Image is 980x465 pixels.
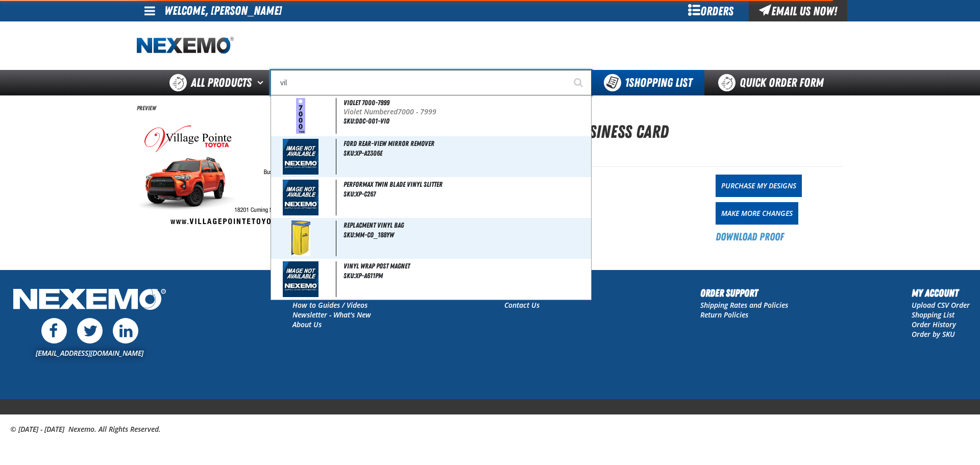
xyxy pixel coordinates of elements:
[283,261,318,297] img: missing_image.jpg
[912,320,956,329] a: Order History
[271,70,592,95] input: Search
[592,70,704,95] button: You have 1 Shopping List. Open to view details
[344,149,382,157] span: SKU:XP-A2306E
[254,70,271,95] button: Open All Products pages
[191,74,252,92] span: All Products
[283,180,318,215] img: missing_image.jpg
[344,139,434,148] span: Ford Rear-View Mirror Remover
[10,285,169,315] img: Nexemo Logo
[700,310,748,320] a: Return Policies
[716,202,798,225] a: Make More Changes
[137,37,234,55] img: Nexemo logo
[292,320,322,329] a: About Us
[344,272,383,280] span: SKU:XP-A611PM
[283,139,318,175] img: missing_image.jpg
[344,180,443,188] span: Performax Twin Blade Vinyl Slitter
[137,104,156,112] span: Preview
[912,329,955,339] a: Order by SKU
[504,300,540,310] a: Contact Us
[625,76,692,90] span: Shopping List
[36,348,143,358] a: [EMAIL_ADDRESS][DOMAIN_NAME]
[566,70,592,95] button: Start Searching
[704,70,843,95] a: Quick Order Form
[912,310,954,320] a: Shopping List
[292,310,371,320] a: Newsletter - What's New
[700,300,788,310] a: Shipping Rates and Policies
[344,99,389,107] span: Violet 7000-7999
[292,300,367,310] a: How to Guides / Videos
[912,285,970,301] h2: My Account
[137,118,331,229] img: VPTBCTRD-VPTBCTRD3.5x2-1754928574-689a15bed2332605463525.jpg
[137,37,234,55] a: Home
[344,117,389,125] span: SKU:DDC-001-VIO
[349,118,843,145] h1: Village Pointe TRD Pro 4Runner Business Card
[716,230,784,244] a: Download Proof
[625,76,629,90] strong: 1
[344,190,376,198] span: SKU:XP-C267
[912,300,970,310] a: Upload CSV Order
[344,231,394,239] span: SKU:MM-CO_188YW
[700,285,788,301] h2: Order Support
[296,98,305,134] img: 608c362c960ba754640948-Hang-Tags-Purple_7000.jpg
[716,175,802,197] a: Purchase My Designs
[344,262,410,270] span: VINYL WRAP POST MAGNET
[291,221,310,256] img: 5cd395ffa7c66901223950-188yw.jpg
[344,108,589,116] p: Violet Numbered7000 - 7999
[344,221,404,229] span: Replacment vinyl bag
